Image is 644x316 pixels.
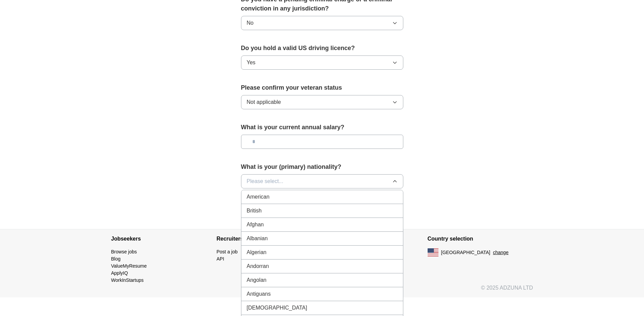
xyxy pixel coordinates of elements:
button: Please select... [241,174,403,188]
label: What is your current annual salary? [241,123,403,132]
div: © 2025 ADZUNA LTD [106,284,539,297]
span: [DEMOGRAPHIC_DATA] [247,304,307,312]
a: Post a job [217,249,238,254]
label: Do you hold a valid US driving licence? [241,44,403,53]
button: No [241,16,403,30]
span: No [247,19,254,27]
a: Blog [111,256,121,262]
button: Not applicable [241,95,403,109]
span: Albanian [247,234,268,243]
button: Yes [241,55,403,70]
a: API [217,256,224,262]
a: WorkInStartups [111,277,144,283]
span: Not applicable [247,98,281,106]
span: Andorran [247,262,269,270]
a: ValueMyResume [111,263,147,269]
span: Algerian [247,248,267,256]
span: Please select... [247,177,284,185]
img: US flag [428,248,438,256]
span: Angolan [247,276,267,284]
button: change [493,249,508,256]
h4: Country selection [428,229,533,248]
span: American [247,193,270,201]
label: Please confirm your veteran status [241,83,403,92]
a: Browse jobs [111,249,137,254]
span: Yes [247,59,256,67]
span: British [247,207,262,215]
label: What is your (primary) nationality? [241,162,403,172]
span: Afghan [247,221,264,229]
span: [GEOGRAPHIC_DATA] [441,249,491,256]
a: ApplyIQ [111,270,128,276]
span: Antiguans [247,290,271,298]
